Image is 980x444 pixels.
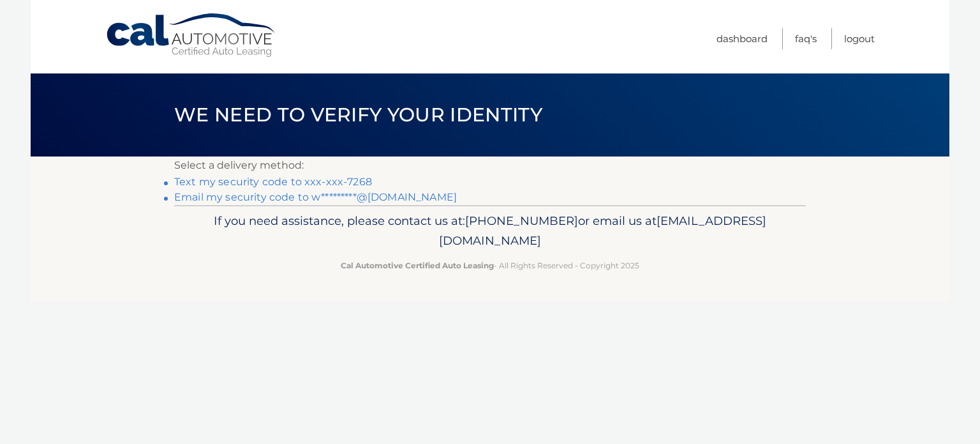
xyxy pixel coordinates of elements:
p: - All Rights Reserved - Copyright 2025 [182,259,798,272]
p: Select a delivery method: [174,157,806,174]
a: FAQ's [795,28,817,49]
a: Dashboard [716,28,768,49]
a: Cal Automotive [105,13,278,58]
span: [PHONE_NUMBER] [465,213,578,228]
p: If you need assistance, please contact us at: or email us at [182,211,798,252]
span: We need to verify your identity [174,103,542,126]
a: Text my security code to xxx-xxx-7268 [174,176,372,188]
strong: Cal Automotive Certified Auto Leasing [341,261,494,270]
a: Email my security code to w*********@[DOMAIN_NAME] [174,191,457,203]
a: Logout [844,28,875,49]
